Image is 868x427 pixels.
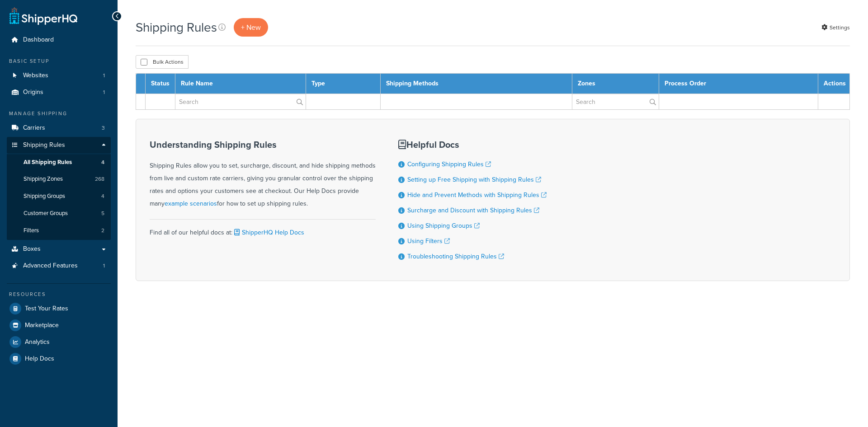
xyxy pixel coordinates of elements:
[572,74,659,94] th: Zones
[7,67,111,84] li: Websites
[7,222,111,239] a: Filters 2
[7,205,111,222] a: Customer Groups 5
[407,206,539,215] a: Surcharge and Discount with Shipping Rules
[175,94,306,109] input: Search
[103,262,105,270] span: 1
[165,199,217,208] a: example scenarios
[380,74,572,94] th: Shipping Methods
[101,227,104,235] span: 2
[407,252,504,261] a: Troubleshooting Shipping Rules
[7,258,111,274] a: Advanced Features 1
[306,74,380,94] th: Type
[136,19,217,36] h1: Shipping Rules
[7,171,111,188] li: Shipping Zones
[25,322,59,329] span: Marketplace
[25,338,50,346] span: Analytics
[23,141,65,149] span: Shipping Rules
[407,190,547,200] a: Hide and Prevent Methods with Shipping Rules
[7,137,111,240] li: Shipping Rules
[232,228,304,237] a: ShipperHQ Help Docs
[24,192,65,200] span: Shipping Groups
[659,74,818,94] th: Process Order
[7,188,111,205] li: Shipping Groups
[23,245,41,253] span: Boxes
[7,154,111,171] li: All Shipping Rules
[821,21,850,34] a: Settings
[7,300,111,317] a: Test Your Rates
[572,94,659,109] input: Search
[241,22,261,33] span: + New
[7,188,111,205] a: Shipping Groups 4
[146,74,175,94] th: Status
[407,221,480,230] a: Using Shipping Groups
[7,317,111,333] a: Marketplace
[24,175,63,183] span: Shipping Zones
[7,222,111,239] li: Filters
[23,72,48,80] span: Websites
[150,219,376,239] div: Find all of our helpful docs at:
[23,124,45,132] span: Carriers
[7,241,111,258] a: Boxes
[24,227,39,235] span: Filters
[7,84,111,101] li: Origins
[25,355,54,363] span: Help Docs
[24,159,72,166] span: All Shipping Rules
[23,36,54,44] span: Dashboard
[95,175,104,183] span: 268
[175,74,306,94] th: Rule Name
[9,7,77,25] a: ShipperHQ Home
[234,18,268,37] a: + New
[103,89,105,96] span: 1
[407,175,541,184] a: Setting up Free Shipping with Shipping Rules
[101,192,104,200] span: 4
[398,140,547,150] h3: Helpful Docs
[407,236,450,246] a: Using Filters
[7,205,111,222] li: Customer Groups
[7,334,111,350] a: Analytics
[101,159,104,166] span: 4
[7,171,111,188] a: Shipping Zones 268
[24,210,68,217] span: Customer Groups
[150,140,376,210] div: Shipping Rules allow you to set, surcharge, discount, and hide shipping methods from live and cus...
[7,154,111,171] a: All Shipping Rules 4
[7,120,111,136] li: Carriers
[407,160,491,169] a: Configuring Shipping Rules
[7,57,111,65] div: Basic Setup
[7,258,111,274] li: Advanced Features
[7,291,111,298] div: Resources
[7,84,111,101] a: Origins 1
[23,262,78,270] span: Advanced Features
[101,210,104,217] span: 5
[7,110,111,117] div: Manage Shipping
[7,351,111,367] a: Help Docs
[818,74,850,94] th: Actions
[7,137,111,154] a: Shipping Rules
[7,120,111,136] a: Carriers 3
[136,55,189,69] button: Bulk Actions
[103,72,105,80] span: 1
[23,89,43,96] span: Origins
[102,124,105,132] span: 3
[25,305,68,313] span: Test Your Rates
[150,140,376,150] h3: Understanding Shipping Rules
[7,32,111,48] a: Dashboard
[7,67,111,84] a: Websites 1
